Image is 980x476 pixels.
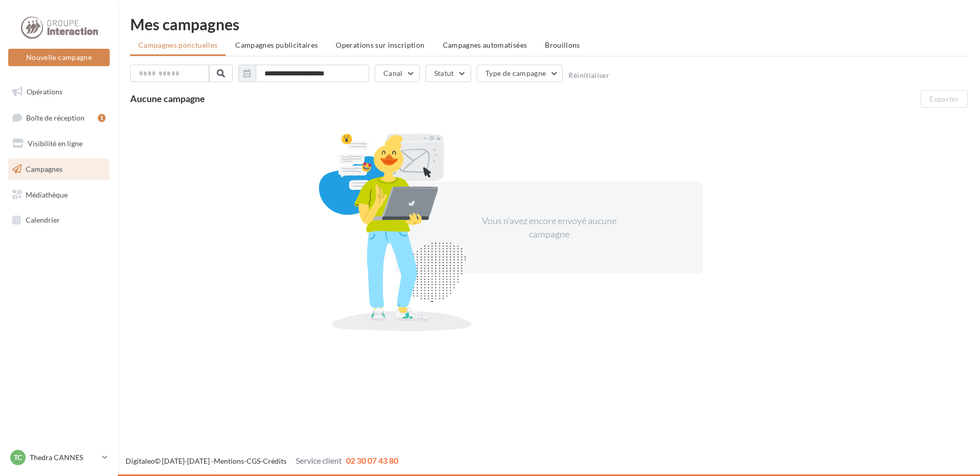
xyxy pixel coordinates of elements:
a: Mentions [214,457,244,465]
span: Aucune campagne [130,93,205,104]
span: Service client [296,455,342,465]
button: Statut [425,65,471,82]
a: CGS [247,457,260,465]
a: Médiathèque [6,184,112,206]
div: 1 [98,114,106,122]
span: Visibilité en ligne [28,139,83,148]
span: Campagnes [26,165,63,173]
a: Visibilité en ligne [6,133,112,154]
a: Campagnes [6,158,112,180]
button: Exporter [921,90,968,108]
span: Campagnes publicitaires [235,41,318,49]
button: Type de campagne [477,65,563,82]
a: TC Thedra CANNES [8,448,110,467]
div: Vous n'avez encore envoyé aucune campagne [461,214,637,241]
span: 02 30 07 43 80 [346,455,398,465]
button: Canal [375,65,420,82]
a: Opérations [6,81,112,103]
p: Thedra CANNES [30,452,98,463]
span: Calendrier [26,215,60,224]
span: Boîte de réception [26,113,85,122]
a: Digitaleo [126,457,155,465]
span: Operations sur inscription [336,41,424,49]
a: Calendrier [6,209,112,231]
span: © [DATE]-[DATE] - - - [126,457,398,465]
a: Boîte de réception1 [6,107,112,129]
div: Mes campagnes [130,16,968,32]
span: Médiathèque [26,190,68,199]
span: Opérations [27,87,63,96]
button: Nouvelle campagne [8,49,110,66]
span: TC [14,452,22,463]
button: Réinitialiser [568,71,609,80]
span: Campagnes automatisées [443,41,527,49]
a: Crédits [263,457,287,465]
span: Brouillons [545,41,580,49]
